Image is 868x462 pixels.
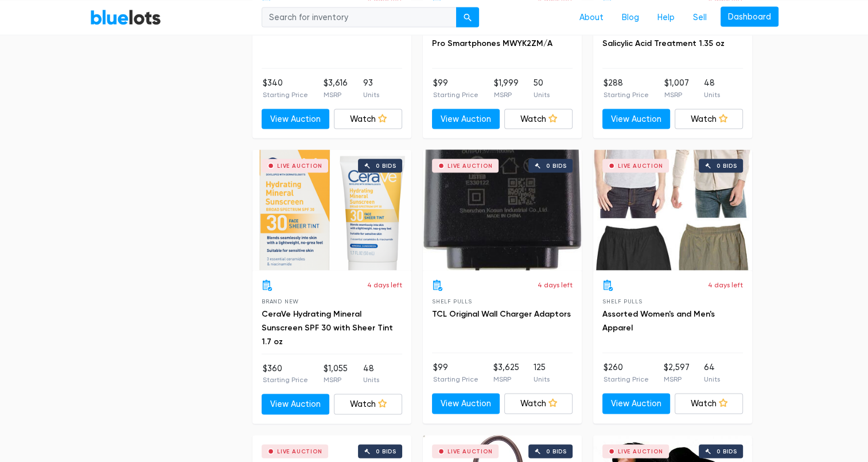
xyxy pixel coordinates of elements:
[363,363,379,386] li: 48
[277,163,322,169] div: Live Auction
[363,90,379,100] p: Units
[602,25,725,48] a: CeraVe Acne Control Gel, 2% Salicylic Acid Treatment 1.35 oz
[263,90,308,100] p: Starting Price
[433,361,478,384] li: $99
[504,109,573,130] a: Watch
[684,6,716,28] a: Sell
[263,363,308,386] li: $360
[263,375,308,385] p: Starting Price
[602,109,671,130] a: View Auction
[704,361,720,384] li: 64
[704,77,720,100] li: 48
[570,6,613,28] a: About
[675,394,743,414] a: Watch
[324,375,348,385] p: MSRP
[363,77,379,100] li: 93
[493,77,518,100] li: $1,999
[717,163,737,169] div: 0 bids
[432,309,571,319] a: TCL Original Wall Charger Adaptors
[602,394,671,414] a: View Auction
[534,374,550,384] p: Units
[604,77,649,100] li: $288
[708,280,743,290] p: 4 days left
[433,374,478,384] p: Starting Price
[262,7,457,28] input: Search for inventory
[663,374,689,384] p: MSRP
[717,449,737,455] div: 0 bids
[252,150,411,271] a: Live Auction 0 bids
[493,361,519,384] li: $3,625
[363,375,379,385] p: Units
[618,449,663,455] div: Live Auction
[263,77,308,100] li: $340
[432,25,560,48] a: Apple Original Case for iPhone 11 Pro Smartphones MWYK2ZM/A
[432,109,500,130] a: View Auction
[262,109,330,130] a: View Auction
[613,6,648,28] a: Blog
[277,449,322,455] div: Live Auction
[324,90,348,100] p: MSRP
[534,361,550,384] li: 125
[90,9,161,25] a: BlueLots
[504,394,573,414] a: Watch
[493,90,518,100] p: MSRP
[664,77,688,100] li: $1,007
[663,361,689,384] li: $2,597
[534,77,550,100] li: 50
[704,90,720,100] p: Units
[433,77,478,100] li: $99
[447,163,493,169] div: Live Auction
[534,90,550,100] p: Units
[376,449,396,455] div: 0 bids
[593,150,752,271] a: Live Auction 0 bids
[334,394,402,415] a: Watch
[324,363,348,386] li: $1,055
[604,361,649,384] li: $260
[721,6,779,27] a: Dashboard
[604,374,649,384] p: Starting Price
[367,280,402,290] p: 4 days left
[324,77,348,100] li: $3,616
[376,163,396,169] div: 0 bids
[604,90,649,100] p: Starting Price
[262,298,299,305] span: Brand New
[648,6,684,28] a: Help
[602,309,715,333] a: Assorted Women's and Men's Apparel
[546,163,567,169] div: 0 bids
[602,298,643,305] span: Shelf Pulls
[546,449,567,455] div: 0 bids
[262,394,330,415] a: View Auction
[538,280,573,290] p: 4 days left
[423,150,582,271] a: Live Auction 0 bids
[704,374,720,384] p: Units
[447,449,493,455] div: Live Auction
[432,394,500,414] a: View Auction
[334,109,402,130] a: Watch
[664,90,688,100] p: MSRP
[675,109,743,130] a: Watch
[432,298,472,305] span: Shelf Pulls
[618,163,663,169] div: Live Auction
[433,90,478,100] p: Starting Price
[493,374,519,384] p: MSRP
[262,309,393,346] a: CeraVe Hydrating Mineral Sunscreen SPF 30 with Sheer Tint 1.7 oz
